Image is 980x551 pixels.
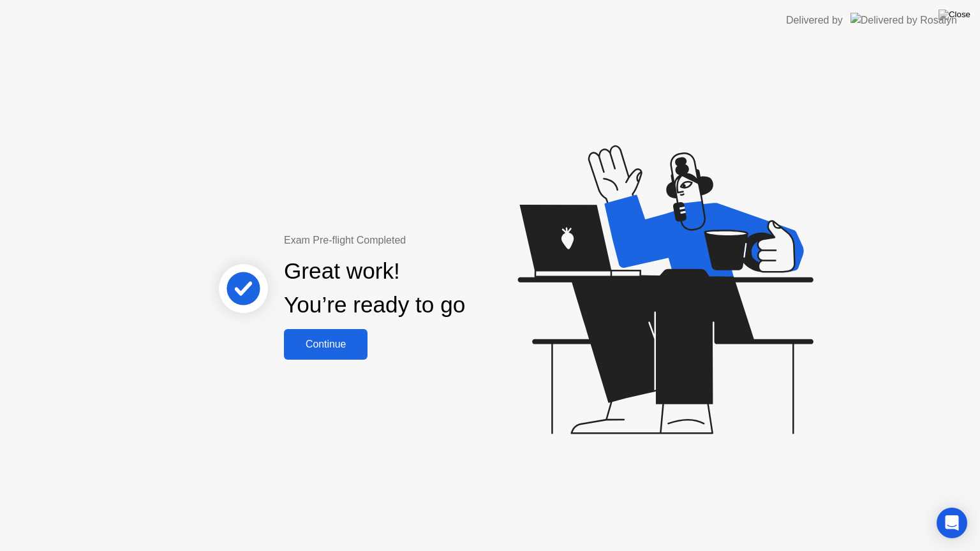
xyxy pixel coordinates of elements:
[284,329,367,360] button: Continue
[939,10,970,20] img: Close
[284,233,547,248] div: Exam Pre-flight Completed
[786,13,843,28] div: Delivered by
[850,13,957,27] img: Delivered by Rosalyn
[288,339,364,350] div: Continue
[284,254,465,322] div: Great work! You’re ready to go
[937,508,967,538] div: Open Intercom Messenger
